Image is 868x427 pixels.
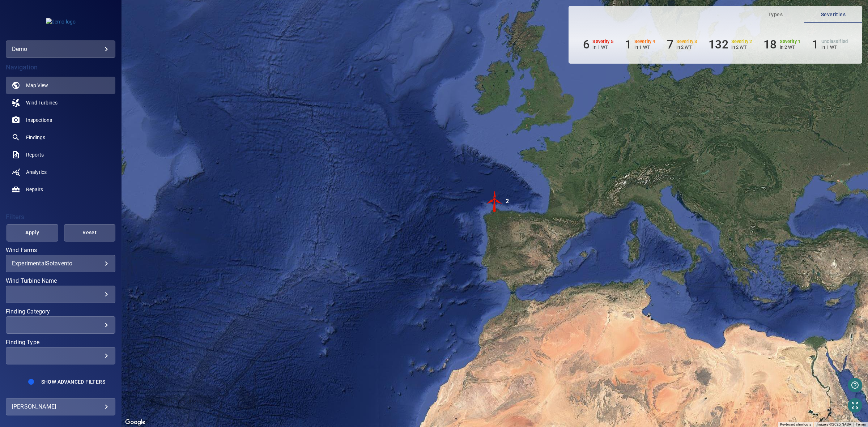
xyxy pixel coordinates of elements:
[26,186,43,193] span: Repairs
[6,255,115,272] div: Wind Farms
[12,260,109,267] div: ExperimentalSotavento
[634,39,655,44] h6: Severity 4
[731,44,752,50] p: in 2 WT
[667,38,697,51] li: Severity 3
[6,286,115,303] div: Wind Turbine Name
[821,39,848,44] h6: Unclassified
[123,418,147,427] a: Open this area in Google Maps (opens a new window)
[26,134,45,141] span: Findings
[6,146,115,163] a: reports noActive
[6,64,115,71] h4: Navigation
[625,38,655,51] li: Severity 4
[6,181,115,198] a: repairs noActive
[812,38,818,51] h6: 1
[7,224,58,242] button: Apply
[41,379,105,385] span: Show Advanced Filters
[751,10,800,19] span: Types
[6,278,115,284] label: Wind Turbine Name
[64,224,115,242] button: Reset
[6,247,115,253] label: Wind Farms
[6,347,115,364] div: Finding Type
[634,44,655,50] p: in 1 WT
[16,228,49,237] span: Apply
[667,38,673,51] h6: 7
[625,38,631,51] h6: 1
[780,44,801,50] p: in 2 WT
[6,340,115,345] label: Finding Type
[592,39,613,44] h6: Severity 5
[780,422,811,427] button: Keyboard shortcuts
[6,213,115,221] h4: Filters
[6,309,115,315] label: Finding Category
[6,94,115,111] a: windturbines noActive
[37,376,110,388] button: Show Advanced Filters
[26,82,48,89] span: Map View
[583,38,590,51] h6: 6
[484,191,506,213] gmp-advanced-marker: 2
[812,38,848,51] li: Severity Unclassified
[12,43,109,55] div: demo
[676,39,697,44] h6: Severity 3
[676,44,697,50] p: in 2 WT
[26,99,58,106] span: Wind Turbines
[809,10,858,19] span: Severities
[46,18,76,25] img: demo-logo
[123,418,147,427] img: Google
[484,191,506,212] img: windFarmIconCat5.svg
[26,116,52,124] span: Inspections
[592,44,613,50] p: in 1 WT
[821,44,848,50] p: in 1 WT
[709,38,728,51] h6: 132
[6,77,115,94] a: map active
[763,38,800,51] li: Severity 1
[709,38,752,51] li: Severity 2
[763,38,776,51] h6: 18
[506,191,509,212] div: 2
[73,228,106,237] span: Reset
[6,316,115,334] div: Finding Category
[816,422,851,426] span: Imagery ©2025 NASA
[6,40,115,58] div: demo
[6,111,115,129] a: inspections noActive
[26,168,47,176] span: Analytics
[731,39,752,44] h6: Severity 2
[6,163,115,181] a: analytics noActive
[26,151,44,158] span: Reports
[856,422,866,426] a: Terms (opens in new tab)
[583,38,613,51] li: Severity 5
[780,39,801,44] h6: Severity 1
[12,401,109,413] div: [PERSON_NAME]
[6,129,115,146] a: findings noActive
